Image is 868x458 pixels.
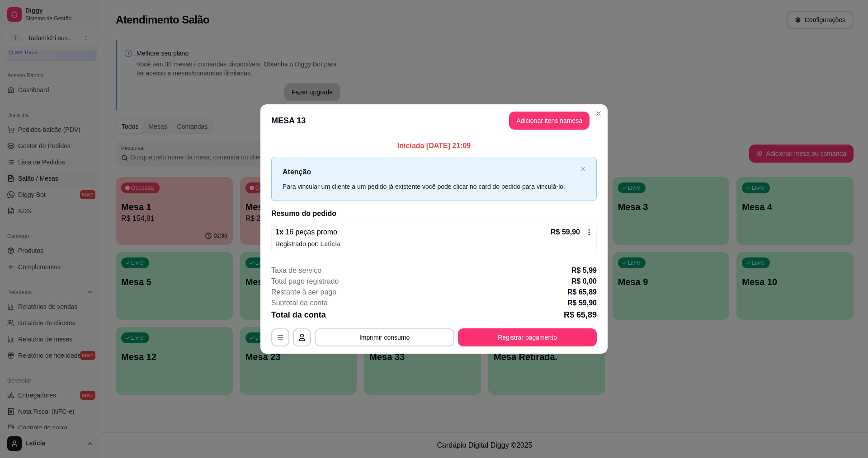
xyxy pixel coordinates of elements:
p: R$ 5,99 [571,265,597,276]
header: MESA 13 [260,104,608,137]
p: R$ 65,89 [567,287,597,298]
button: Registrar pagamento [458,328,597,346]
p: Atenção [283,166,576,178]
span: 16 peças promo [283,228,337,236]
p: R$ 59,90 [567,298,597,308]
h2: Resumo do pedido [271,208,597,219]
span: Leticia [321,240,340,248]
p: Iniciada [DATE] 21:09 [271,140,597,151]
p: Taxa de serviço [271,265,321,276]
p: Restante à ser pago [271,287,336,298]
button: Close [591,106,606,121]
p: R$ 0,00 [571,276,597,287]
button: close [580,166,585,172]
p: 1 x [275,227,337,238]
button: Imprimir consumo [315,328,454,346]
p: Subtotal da conta [271,298,328,308]
p: Total pago registrado [271,276,339,287]
p: Registrado por: [275,239,593,248]
span: close [580,166,585,172]
p: R$ 65,89 [564,308,597,321]
p: Total da conta [271,308,326,321]
button: Adicionar itens namesa [509,112,590,130]
p: R$ 59,90 [551,227,580,238]
div: Para vincular um cliente a um pedido já existente você pode clicar no card do pedido para vinculá... [283,182,576,192]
